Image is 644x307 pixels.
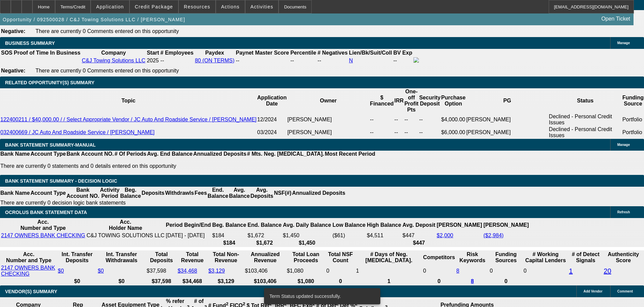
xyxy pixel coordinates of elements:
[245,0,279,13] button: Activities
[212,219,246,232] th: Beg. Balance
[245,278,286,285] th: $103,406
[91,0,129,13] button: Application
[441,126,466,139] td: $6,000.00
[349,58,353,63] a: N
[523,251,568,264] th: # Working Capital Lenders
[177,251,207,264] th: Total Revenue
[290,50,316,56] b: Percentile
[423,278,455,285] th: 0
[177,268,197,274] a: $34,468
[247,151,325,157] th: # Mts. Neg. [MEDICAL_DATA].
[286,251,325,264] th: Total Loan Proceeds
[356,251,422,264] th: # Days of Neg. [MEDICAL_DATA].
[394,126,404,139] td: --
[177,278,207,285] th: $34,468
[194,187,207,199] th: Fees
[286,278,325,285] th: $1,080
[212,232,246,239] td: $184
[404,126,419,139] td: --
[419,126,441,139] td: --
[419,88,441,113] th: Security Deposit
[245,268,286,274] div: $103,406
[583,289,602,293] span: Add Vendor
[356,265,422,277] td: 1
[599,13,633,25] a: Open Ticket
[287,126,369,139] td: [PERSON_NAME]
[184,4,210,9] span: Resources
[5,210,87,215] span: OCROLUS BANK STATEMENT DATA
[147,50,159,56] b: Start
[100,187,120,199] th: Activity Period
[1,28,25,34] b: Negative:
[97,251,146,264] th: Int. Transfer Withdrawals
[5,178,117,184] span: Bank Statement Summary - Decision Logic
[617,210,630,214] span: Refresh
[569,267,573,275] a: 1
[356,278,422,285] th: 1
[166,219,211,232] th: Period Begin/End
[130,0,178,13] button: Credit Package
[441,113,466,126] td: $4,000.00
[146,57,159,64] td: 2025
[236,50,289,56] b: Paynet Master Score
[317,50,348,56] b: # Negatives
[402,240,436,246] th: $447
[229,187,250,199] th: Avg. Balance
[221,4,240,9] span: Actions
[326,278,355,285] th: 0
[332,219,366,232] th: Low Balance
[325,151,376,157] th: Most Recent Period
[147,151,193,157] th: Avg. End Balance
[193,151,246,157] th: Annualized Deposits
[96,4,124,9] span: Application
[617,289,633,293] span: Comment
[135,4,173,9] span: Credit Package
[622,113,644,126] td: Portfolio
[549,113,622,126] td: Declined - Personal Credit Issues
[141,187,165,199] th: Deposits
[394,88,404,113] th: IRR
[471,278,474,284] a: 8
[549,126,622,139] td: Declined - Personal Credit Issues
[5,40,55,46] span: BUSINESS SUMMARY
[286,265,325,277] td: $1,080
[245,251,286,264] th: Annualized Revenue
[226,301,228,306] sup: 2
[393,57,412,64] td: --
[161,58,164,63] span: --
[419,113,441,126] td: --
[1,233,85,238] a: 2147 OWNERS BANK CHECKING
[179,0,215,13] button: Resources
[216,0,245,13] button: Actions
[35,28,179,34] span: There are currently 0 Comments entered on this opportunity
[208,268,225,274] a: $3,129
[402,219,436,232] th: Avg. Deposit
[402,232,436,239] td: $447
[146,251,177,264] th: Total Deposits
[257,88,287,113] th: Application Date
[273,187,292,199] th: NSF(#)
[97,278,146,285] th: $0
[326,265,355,277] td: 0
[247,240,282,246] th: $1,672
[0,129,154,135] a: 032400669 / JC Auto And Roadside Service / [PERSON_NAME]
[617,143,630,147] span: Manage
[1,251,57,264] th: Acc. Number and Type
[208,251,244,264] th: Total Non-Revenue
[114,151,147,157] th: # Of Periods
[0,117,257,122] a: 122400211 / $40,000.00 / / Select Appropriate Vendor / JC Auto And Roadside Service / [PERSON_NAME]
[1,68,25,73] b: Negative:
[208,278,244,285] th: $3,129
[290,58,316,64] div: --
[165,187,194,199] th: Withdrawls
[603,251,643,264] th: Authenticity Score
[1,265,55,277] a: 2147 OWNERS BANK CHECKING
[404,113,419,126] td: --
[30,151,66,157] th: Account Type
[549,88,622,113] th: Status
[423,265,455,277] td: 0
[66,151,114,157] th: Bank Account NO.
[57,278,97,285] th: $0
[98,268,104,274] a: $0
[58,268,64,274] a: $0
